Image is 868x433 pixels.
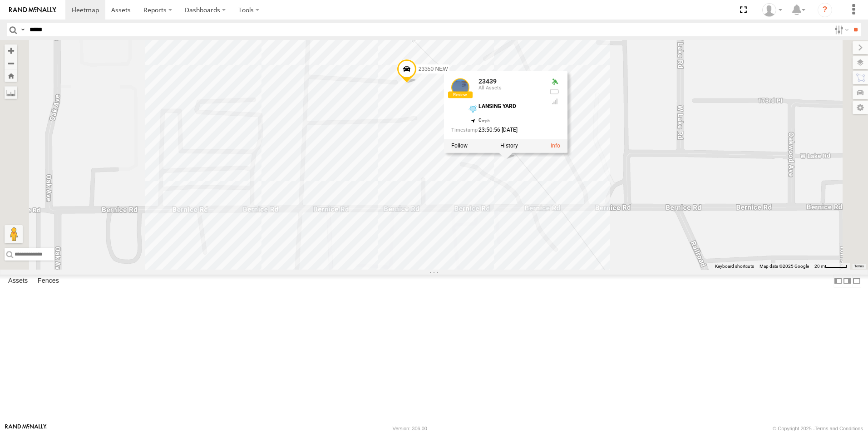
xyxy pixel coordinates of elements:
[419,66,448,73] span: 23350 NEW
[852,275,861,288] label: Hide Summary Table
[5,44,17,57] button: Zoom in
[549,98,560,105] div: Last Event GSM Signal Strength
[549,88,560,95] div: No battery health information received from this device.
[33,275,64,287] label: Fences
[551,143,560,149] a: View Asset Details
[833,275,843,288] label: Dock Summary Table to the Left
[549,79,560,86] div: Valid GPS Fix
[4,275,32,287] label: Assets
[759,3,785,17] div: Puma Singh
[715,263,754,270] button: Keyboard shortcuts
[853,101,868,114] label: Map Settings
[831,23,850,36] label: Search Filter Options
[451,143,468,149] label: Realtime tracking of Asset
[5,424,47,433] a: Visit our Website
[5,225,23,243] button: Drag Pegman onto the map to open Street View
[818,3,832,17] i: ?
[478,78,497,85] a: 23439
[815,426,863,431] a: Terms and Conditions
[478,118,490,124] span: 0
[843,275,852,288] label: Dock Summary Table to the Right
[759,264,809,269] span: Map data ©2025 Google
[5,69,17,82] button: Zoom Home
[9,7,56,13] img: rand-logo.svg
[451,79,469,97] a: View Asset Details
[773,426,863,431] div: © Copyright 2025 -
[19,23,26,36] label: Search Query
[451,128,542,133] div: Date/time of location update
[814,264,825,269] span: 20 m
[854,265,864,268] a: Terms
[5,86,17,99] label: Measure
[500,143,518,149] label: View Asset History
[5,57,17,69] button: Zoom out
[478,85,542,91] div: All Assets
[393,426,427,431] div: Version: 306.00
[812,263,850,270] button: Map Scale: 20 m per 45 pixels
[478,104,542,110] div: LANSING YARD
